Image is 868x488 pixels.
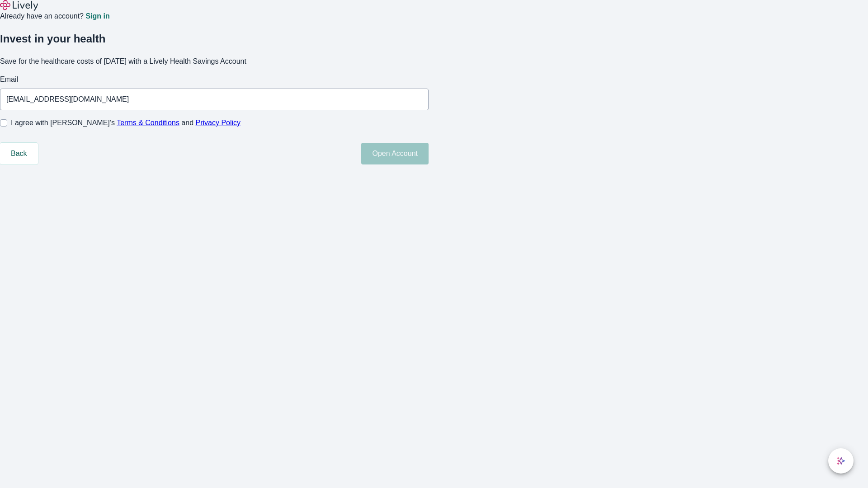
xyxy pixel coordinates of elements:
svg: Lively AI Assistant [836,456,845,465]
a: Privacy Policy [196,119,241,127]
button: chat [828,448,854,474]
a: Terms & Conditions [117,119,179,127]
span: I agree with [PERSON_NAME]’s and [11,117,241,128]
a: Sign in [85,13,109,20]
